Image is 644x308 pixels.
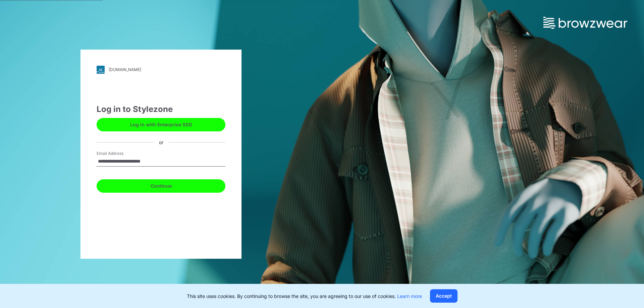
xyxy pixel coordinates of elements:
div: [DOMAIN_NAME] [109,67,141,72]
button: Accept [430,289,458,303]
div: or [154,139,169,146]
button: Log in with Enterprise SSO [97,118,225,131]
button: Continue [97,179,225,193]
label: Email Address [97,150,144,157]
p: This site uses cookies. By continuing to browse the site, you are agreeing to our use of cookies. [187,293,422,300]
div: Log in to Stylezone [97,103,225,115]
img: svg+xml;base64,PHN2ZyB3aWR0aD0iMjgiIGhlaWdodD0iMjgiIHZpZXdCb3g9IjAgMCAyOCAyOCIgZmlsbD0ibm9uZSIgeG... [97,66,105,74]
img: browzwear-logo.73288ffb.svg [543,17,627,29]
a: Learn more [397,293,422,299]
a: [DOMAIN_NAME] [97,66,225,74]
